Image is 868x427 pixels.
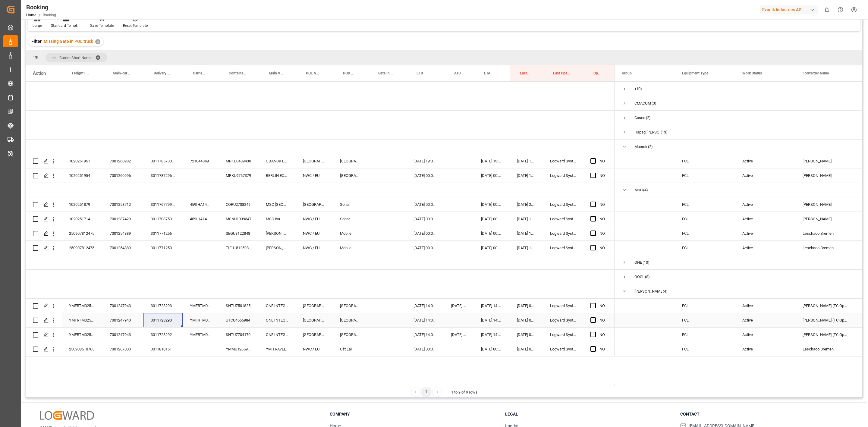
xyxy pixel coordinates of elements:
[643,183,648,197] span: (4)
[183,154,219,168] div: 721044849
[599,342,607,356] div: NO
[474,197,510,212] div: [DATE] 00:00:00
[333,313,368,327] div: [GEOGRAPHIC_DATA]
[474,241,510,255] div: [DATE] 00:00:00
[26,342,615,356] div: Press SPACE to select this row.
[735,241,795,255] div: Active
[406,197,444,212] div: [DATE] 00:00:00
[102,226,143,240] div: 7001254889
[444,299,474,313] div: [DATE] 13:00:00
[62,299,102,313] div: YMFRTM0254580
[62,342,102,356] div: 250908610765
[296,313,333,327] div: [GEOGRAPHIC_DATA]
[795,154,856,168] div: [PERSON_NAME]
[62,241,102,255] div: 250907812475
[599,154,607,168] div: NO
[406,241,444,255] div: [DATE] 00:00:00
[474,168,510,183] div: [DATE] 00:00:00
[296,197,333,212] div: [GEOGRAPHIC_DATA]
[378,71,394,75] span: Gate In POL
[26,197,615,212] div: Press SPACE to select this row.
[26,328,615,342] div: Press SPACE to select this row.
[599,241,607,255] div: NO
[834,3,847,17] button: Help Center
[795,168,856,183] div: [PERSON_NAME]
[296,299,333,313] div: [GEOGRAPHIC_DATA]
[31,39,44,44] span: Filter :
[634,284,662,298] div: [PERSON_NAME]
[306,71,320,75] span: POL Name
[735,154,795,168] div: Active
[406,313,444,327] div: [DATE] 14:00:00
[543,328,583,342] div: Logward System
[406,299,444,313] div: [DATE] 14:00:00
[183,212,219,226] div: 459IHA1416624
[675,212,735,226] div: FCL
[599,328,607,342] div: NO
[553,71,571,75] span: Last Opened By
[675,328,735,342] div: FCL
[102,154,143,168] div: 7001260982
[143,342,183,356] div: 3011810161
[59,55,92,60] span: Carrier Short Name
[406,168,444,183] div: [DATE] 00:00:00
[406,212,444,226] div: [DATE] 00:00:00
[661,125,668,139] span: (13)
[259,299,296,313] div: ONE INTEGRITY
[760,5,818,14] div: Evonik Industries AG
[803,71,829,75] span: Forwarder Name
[26,183,615,197] div: Press SPACE to select this row.
[143,299,183,313] div: 3011728293
[26,140,615,154] div: Press SPACE to select this row.
[406,342,444,356] div: [DATE] 00:00:00
[143,241,183,255] div: 3011771250
[510,212,543,226] div: [DATE] 18:46:32
[543,168,583,183] div: Logward System
[259,241,296,255] div: [PERSON_NAME]
[675,154,735,168] div: FCL
[451,389,477,395] div: 1 to 9 of 9 rows
[622,71,632,75] span: Group
[510,313,543,327] div: [DATE] 08:46:57
[795,212,856,226] div: [PERSON_NAME]
[62,328,102,342] div: YMFRTM0254580
[193,71,206,75] span: Carrier Booking No.
[219,342,259,356] div: YMMU1265948
[543,226,583,240] div: Logward System
[296,168,333,183] div: NWC / EU
[735,299,795,313] div: Active
[510,241,543,255] div: [DATE] 19:21:33
[510,328,543,342] div: [DATE] 08:46:57
[474,313,510,327] div: [DATE] 14:00:00
[296,154,333,168] div: [GEOGRAPHIC_DATA]
[333,212,368,226] div: Sohar
[26,241,615,255] div: Press SPACE to select this row.
[143,168,183,183] div: 3011787296, 3011780238
[259,342,296,356] div: YM TRAVEL
[26,96,615,111] div: Press SPACE to select this row.
[259,168,296,183] div: BERLIN EXPRESS
[333,226,368,240] div: Mobile
[543,197,583,212] div: Logward System
[219,154,259,168] div: MRKU0489430
[510,226,543,240] div: [DATE] 19:21:33
[26,299,615,313] div: Press SPACE to select this row.
[333,342,368,356] div: Cát Lái
[634,111,645,125] div: Cosco
[682,71,708,75] span: Equipment Type
[330,411,498,417] h3: Company
[296,226,333,240] div: NWC / EU
[102,299,143,313] div: 7001247943
[33,71,46,76] div: Action
[143,212,183,226] div: 3011703753
[343,71,355,75] span: POD Name
[219,299,259,313] div: SNTU7501825
[102,168,143,183] div: 7001260996
[735,342,795,356] div: Active
[259,212,296,226] div: MSC Iva
[219,328,259,342] div: SNTU7704170
[143,328,183,342] div: 3011728292
[219,212,259,226] div: MSNU1039347
[510,168,543,183] div: [DATE] 16:32:50
[219,168,259,183] div: MRKU9767379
